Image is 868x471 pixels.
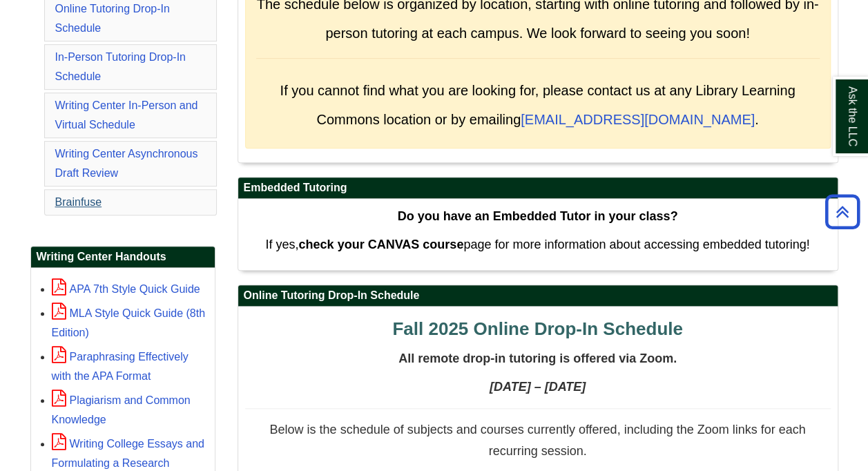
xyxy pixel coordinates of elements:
[52,307,206,338] a: MLA Style Quick Guide (8th Edition)
[269,423,805,459] span: Below is the schedule of subjects and courses currently offered, including the Zoom links for eac...
[55,51,186,82] a: In-Person Tutoring Drop-In Schedule
[55,196,102,208] a: Brainfuse
[55,148,198,179] a: Writing Center Asynchronous Draft Review
[31,247,215,268] h2: Writing Center Handouts
[298,238,463,251] strong: check your CANVAS course
[521,112,755,127] a: [EMAIL_ADDRESS][DOMAIN_NAME]
[52,394,191,425] a: Plagiarism and Common Knowledge
[52,283,200,295] a: APA 7th Style Quick Guide
[392,318,682,339] span: Fall 2025 Online Drop-In Schedule
[490,380,586,394] strong: [DATE] – [DATE]
[55,99,198,131] a: Writing Center In-Person and Virtual Schedule
[55,3,170,34] a: Online Tutoring Drop-In Schedule
[238,177,838,199] h2: Embedded Tutoring
[398,352,677,365] span: All remote drop-in tutoring is offered via Zoom.
[280,83,795,127] span: If you cannot find what you are looking for, please contact us at any Library Learning Commons lo...
[398,209,678,223] strong: Do you have an Embedded Tutor in your class?
[820,202,865,221] a: Back to Top
[265,238,809,251] span: If yes, page for more information about accessing embedded tutoring!
[52,351,189,382] a: Paraphrasing Effectively with the APA Format
[238,285,838,307] h2: Online Tutoring Drop-In Schedule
